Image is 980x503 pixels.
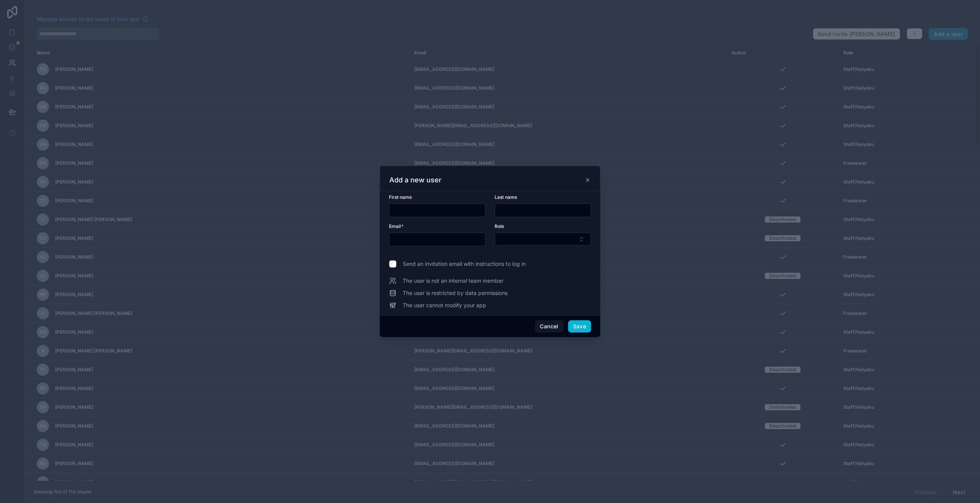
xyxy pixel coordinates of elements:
[495,233,591,246] button: Select Button
[535,320,563,333] button: Cancel
[389,194,412,200] span: First name
[403,301,486,309] span: The user cannot modify your app
[389,260,397,268] input: Send an invitation email with instructions to log in
[495,223,504,229] span: Role
[495,194,517,200] span: Last name
[568,320,591,333] button: Save
[403,289,508,297] span: The user is restricted by data permissions
[389,175,441,185] h3: Add a new user
[389,223,401,229] span: Email
[403,277,503,285] span: The user is not an internal team member
[403,260,526,268] span: Send an invitation email with instructions to log in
